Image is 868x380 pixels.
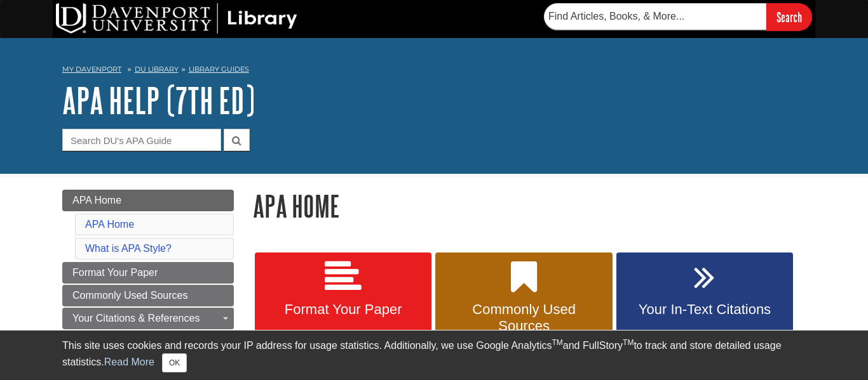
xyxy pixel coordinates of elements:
[72,290,187,301] span: Commonly Used Sources
[56,3,297,34] img: DU Library
[766,3,812,30] input: Search
[544,3,812,30] form: Searches DU Library's articles, books, and more
[62,285,234,306] a: Commonly Used Sources
[189,65,249,74] a: Library Guides
[62,338,806,372] div: This site uses cookies and records your IP address for usage statistics. Additionally, we use Goo...
[62,308,234,329] a: Your Citations & References
[162,353,187,372] button: Close
[62,81,255,120] a: APA Help (7th Ed)
[85,219,134,230] a: APA Home
[72,195,121,206] span: APA Home
[264,301,422,318] span: Format Your Paper
[72,313,200,324] span: Your Citations & References
[435,252,612,348] a: Commonly Used Sources
[62,64,121,75] a: My Davenport
[552,338,562,347] sup: TM
[62,262,234,284] a: Format Your Paper
[626,301,783,318] span: Your In-Text Citations
[445,301,602,334] span: Commonly Used Sources
[72,267,158,278] span: Format Your Paper
[62,61,806,81] nav: breadcrumb
[623,338,634,347] sup: TM
[62,129,221,151] input: Search DU's APA Guide
[104,357,154,367] a: Read More
[135,65,179,74] a: DU Library
[544,3,766,30] input: Find Articles, Books, & More...
[255,252,431,348] a: Format Your Paper
[85,243,172,254] a: What is APA Style?
[62,190,234,211] a: APA Home
[253,190,806,222] h1: APA Home
[616,252,793,348] a: Your In-Text Citations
